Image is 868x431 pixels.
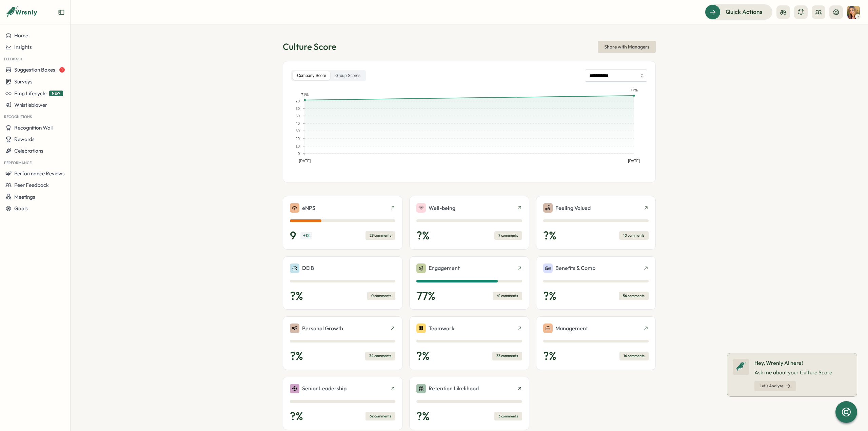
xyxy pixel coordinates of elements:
[302,324,343,333] p: Personal Growth
[536,196,656,250] a: Feeling Valued?%10 comments
[493,292,522,300] div: 41 comments
[416,289,435,303] p: 77 %
[302,384,347,393] p: Senior Leadership
[409,256,529,310] a: Engagement77%41 comments
[598,41,656,53] button: Share with Managers
[409,196,529,250] a: Well-being?%7 comments
[543,349,556,363] p: ? %
[14,90,46,97] span: Emp Lifecycle
[296,99,300,103] text: 70
[14,66,55,73] span: Suggestion Boxes
[416,229,430,242] p: ? %
[754,381,796,391] button: Let's Analyze
[302,204,315,212] p: eNPS
[49,91,63,96] span: NEW
[299,159,311,163] text: [DATE]
[14,194,35,200] span: Meetings
[409,377,529,430] a: Retention Likelihood?%3 comments
[555,264,595,272] p: Benefits & Comp
[429,264,460,272] p: Engagement
[367,292,395,300] div: 0 comments
[429,204,455,212] p: Well-being
[492,352,522,360] div: 33 comments
[416,410,430,423] p: ? %
[290,289,303,303] p: ? %
[283,316,402,370] a: Personal Growth?%34 comments
[429,324,454,333] p: Teamwork
[619,352,649,360] div: 16 comments
[283,196,402,250] a: eNPS9+1229 comments
[847,6,860,19] img: Tarin O'Neill
[283,41,336,53] h1: Culture Score
[296,106,300,111] text: 60
[416,349,430,363] p: ? %
[366,231,395,240] div: 29 comments
[296,144,300,148] text: 10
[331,71,365,80] label: Group Scores
[604,41,649,53] span: Share with Managers
[14,78,33,85] span: Surveys
[296,114,300,118] text: 50
[14,205,28,212] span: Goals
[14,102,47,108] span: Whistleblower
[543,229,556,242] p: ? %
[300,232,312,239] p: + 12
[619,231,649,240] div: 10 comments
[726,7,763,16] span: Quick Actions
[409,316,529,370] a: Teamwork?%33 comments
[59,67,65,73] span: 1
[555,324,588,333] p: Management
[14,44,32,50] span: Insights
[365,352,395,360] div: 34 comments
[494,412,522,420] div: 3 comments
[14,124,53,131] span: Recognition Wall
[283,256,402,310] a: DEIB?%0 comments
[429,384,479,393] p: Retention Likelihood
[366,412,395,420] div: 62 comments
[14,136,35,142] span: Rewards
[58,9,65,16] button: Expand sidebar
[14,148,43,154] span: Celebrations
[283,377,402,430] a: Senior Leadership?%62 comments
[705,4,772,19] button: Quick Actions
[754,359,832,367] p: Hey, Wrenly AI here!
[302,264,314,272] p: DEIB
[14,170,65,177] span: Performance Reviews
[494,231,522,240] div: 7 comments
[754,368,832,377] p: Ask me about your Culture Score
[298,152,300,156] text: 0
[543,289,556,303] p: ? %
[14,32,28,39] span: Home
[296,121,300,125] text: 40
[296,129,300,133] text: 30
[293,71,331,80] label: Company Score
[536,316,656,370] a: Management?%16 comments
[619,292,649,300] div: 56 comments
[290,349,303,363] p: ? %
[14,182,49,188] span: Peer Feedback
[555,204,591,212] p: Feeling Valued
[628,159,640,163] text: [DATE]
[290,229,296,242] p: 9
[759,384,783,388] span: Let's Analyze
[536,256,656,310] a: Benefits & Comp?%56 comments
[290,410,303,423] p: ? %
[296,137,300,141] text: 20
